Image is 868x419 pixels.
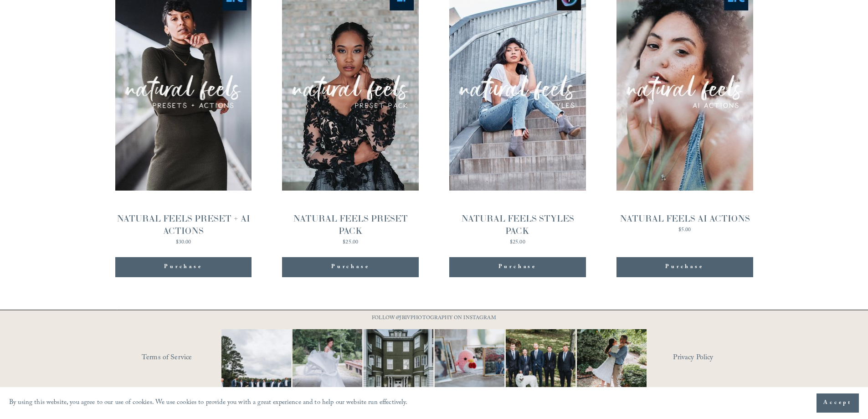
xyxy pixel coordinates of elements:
[282,257,419,277] button: Purchase
[449,240,586,245] div: $25.00
[164,263,202,272] span: Purchase
[823,398,852,408] span: Accept
[817,393,859,413] button: Accept
[449,257,586,277] button: Purchase
[620,212,750,225] div: NATURAL FEELS AI ACTIONS
[498,263,537,272] span: Purchase
[449,212,586,237] div: NATURAL FEELS STYLES PACK
[275,329,380,399] img: Not every photo needs to be perfectly still, sometimes the best ones are the ones that feel like ...
[488,329,593,399] img: Happy #InternationalDogDay to all the pups who have made wedding days, engagement sessions, and p...
[115,212,252,237] div: NATURAL FEELS PRESET + AI ACTIONS
[417,329,522,399] img: This has got to be one of the cutest detail shots I've ever taken for a wedding! 📷 @thewoobles #I...
[282,240,419,245] div: $25.00
[616,257,753,277] button: Purchase
[204,329,309,399] img: Definitely, not your typical #WideShotWednesday moment. It&rsquo;s all about the suits, the smile...
[354,314,514,324] p: FOLLOW @JBIVPHOTOGRAPHY ON INSTAGRAM
[673,351,753,365] a: Privacy Policy
[331,263,370,272] span: Purchase
[282,212,419,237] div: NATURAL FEELS PRESET PACK
[115,257,252,277] button: Purchase
[620,228,750,233] div: $5.00
[115,240,252,245] div: $30.00
[577,318,647,411] img: It&rsquo;s that time of year where weddings and engagements pick up and I get the joy of capturin...
[665,263,704,272] span: Purchase
[9,397,408,410] p: By using this website, you agree to our use of cookies. We use cookies to provide you with a grea...
[142,351,248,365] a: Terms of Service
[353,329,443,399] img: Wideshots aren't just &quot;nice to have,&quot; they're a wedding day essential! 🙌 #Wideshotwedne...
